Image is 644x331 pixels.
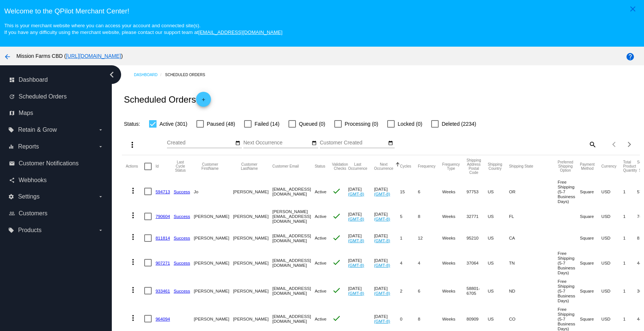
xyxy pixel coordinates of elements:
mat-cell: 97753 [467,178,488,206]
mat-cell: [PERSON_NAME] [233,178,272,206]
a: people_outline Customers [9,207,104,219]
a: 964094 [155,316,170,321]
i: local_offer [8,127,14,133]
a: Success [174,235,190,240]
mat-cell: US [488,277,509,305]
button: Change sorting for CustomerLastName [233,162,265,171]
mat-cell: 4 [400,249,418,277]
mat-icon: arrow_back [3,52,12,61]
i: email [9,160,15,166]
mat-cell: 1 [623,249,637,277]
i: map [9,110,15,116]
i: people_outline [9,210,15,216]
span: Active [315,260,326,265]
span: Status: [124,121,140,127]
mat-cell: Square [580,227,601,249]
mat-cell: 6 [418,277,442,305]
mat-cell: 1 [623,227,637,249]
span: Active [315,189,326,194]
mat-cell: [DATE] [374,249,400,277]
a: (GMT-8) [348,238,364,243]
mat-cell: US [488,227,509,249]
mat-cell: USD [602,178,624,206]
mat-cell: [DATE] [348,249,374,277]
a: (GMT-8) [374,319,390,324]
mat-icon: check [332,212,341,221]
a: Dashboard [134,69,165,81]
span: Failed (14) [255,119,280,128]
span: Retain & Grow [18,127,57,133]
mat-cell: [EMAIL_ADDRESS][DOMAIN_NAME] [272,277,315,305]
button: Change sorting for PaymentMethod.Type [580,162,594,171]
button: Next page [622,137,637,152]
mat-icon: more_vert [129,211,138,220]
mat-cell: Square [580,277,601,305]
mat-cell: USD [602,206,624,227]
mat-cell: Square [580,249,601,277]
i: local_offer [8,227,14,233]
mat-icon: check [332,187,341,196]
mat-cell: 4 [418,249,442,277]
mat-icon: more_vert [129,257,138,266]
a: map Maps [9,107,104,119]
span: Customer Notifications [19,160,79,167]
mat-cell: 12 [418,227,442,249]
mat-cell: [PERSON_NAME] [194,227,233,249]
mat-cell: Weeks [442,249,467,277]
mat-header-cell: Validation Checks [332,155,348,178]
mat-cell: [PERSON_NAME][EMAIL_ADDRESS][DOMAIN_NAME] [272,206,315,227]
a: [EMAIL_ADDRESS][DOMAIN_NAME] [198,29,282,35]
a: (GMT-8) [374,263,390,268]
mat-cell: ND [509,277,558,305]
mat-icon: add [199,97,208,106]
mat-cell: Square [580,206,601,227]
a: Success [174,189,190,194]
span: Dashboard [19,76,48,83]
mat-cell: [EMAIL_ADDRESS][DOMAIN_NAME] [272,249,315,277]
button: Change sorting for Cycles [400,164,411,169]
i: equalizer [8,144,14,150]
span: Active [315,214,326,219]
mat-icon: help [626,52,635,61]
mat-icon: date_range [235,140,240,146]
button: Change sorting for LastOccurrenceUtc [348,162,367,171]
i: arrow_drop_down [98,144,104,150]
a: 790604 [155,214,170,219]
i: arrow_drop_down [98,127,104,133]
span: Products [18,227,41,234]
mat-cell: [PERSON_NAME] [233,227,272,249]
mat-cell: Free Shipping (5-7 Business Days) [558,178,580,206]
span: Active [315,288,326,293]
mat-cell: Weeks [442,206,467,227]
mat-cell: Free Shipping (5-7 Business Days) [558,277,580,305]
mat-cell: 32771 [467,206,488,227]
mat-cell: USD [602,249,624,277]
a: 594713 [155,189,170,194]
a: (GMT-8) [348,216,364,221]
span: Locked (0) [398,119,422,128]
a: share Webhooks [9,174,104,186]
a: 933461 [155,288,170,293]
mat-cell: 15 [400,178,418,206]
span: Settings [18,193,40,200]
button: Change sorting for CurrencyIso [602,164,617,169]
i: chevron_left [106,69,118,81]
button: Previous page [607,137,622,152]
mat-icon: search [588,138,597,150]
span: Active [315,316,326,321]
a: 907271 [155,260,170,265]
mat-cell: 58801-6705 [467,277,488,305]
mat-icon: close [628,4,637,13]
button: Change sorting for LastProcessingCycleId [174,160,187,172]
mat-cell: 1 [400,227,418,249]
mat-icon: check [332,314,341,323]
mat-cell: [PERSON_NAME] [194,206,233,227]
mat-cell: [PERSON_NAME] [233,277,272,305]
button: Change sorting for Status [315,164,325,169]
mat-cell: TN [509,249,558,277]
mat-cell: [DATE] [348,277,374,305]
a: (GMT-8) [374,238,390,243]
mat-cell: US [488,206,509,227]
a: 811814 [155,235,170,240]
mat-cell: 1 [623,178,637,206]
